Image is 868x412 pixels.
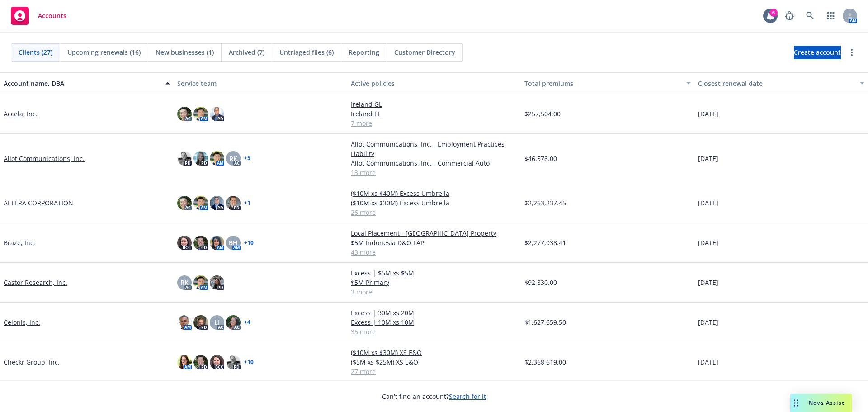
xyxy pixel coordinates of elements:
span: $2,263,237.45 [524,198,566,208]
div: Total premiums [524,79,681,88]
div: Closest renewal date [698,79,854,88]
a: 26 more [351,208,517,217]
img: photo [193,315,208,330]
span: [DATE] [698,198,718,208]
a: more [846,47,857,58]
span: $2,277,038.41 [524,238,566,247]
img: photo [193,196,208,210]
span: Can't find an account? [382,392,486,401]
a: + 1 [244,200,250,206]
span: Reporting [349,47,379,57]
a: + 10 [244,360,254,365]
span: $257,504.00 [524,109,561,118]
button: Service team [174,72,347,94]
a: 13 more [351,168,517,177]
a: Ireland EL [351,109,517,118]
span: Upcoming renewals (16) [67,47,141,57]
img: photo [177,107,192,121]
img: photo [193,236,208,250]
img: photo [226,315,241,330]
img: photo [177,236,192,250]
a: Allot Communications, Inc. - Commercial Auto [351,158,517,168]
div: 6 [769,9,778,17]
span: [DATE] [698,238,718,247]
img: photo [177,315,192,330]
span: [DATE] [698,278,718,287]
img: photo [193,107,208,121]
div: Account name, DBA [4,79,160,88]
img: photo [177,196,192,210]
a: Switch app [822,7,840,25]
a: Braze, Inc. [4,238,35,247]
span: Customer Directory [394,47,455,57]
a: ($10M xs $30M) XS E&O [351,348,517,357]
img: photo [193,151,208,166]
span: Accounts [38,12,66,19]
span: [DATE] [698,317,718,327]
img: photo [226,355,241,369]
div: Drag to move [790,394,802,412]
a: Search [801,7,819,25]
span: [DATE] [698,357,718,367]
img: photo [210,196,224,210]
div: Service team [177,79,344,88]
a: Allot Communications, Inc. [4,154,85,163]
a: 43 more [351,247,517,257]
a: 7 more [351,118,517,128]
a: + 10 [244,240,254,246]
a: Excess | 30M xs 20M [351,308,517,317]
span: $1,627,659.50 [524,317,566,327]
img: photo [210,355,224,369]
a: Accela, Inc. [4,109,38,118]
img: photo [193,275,208,290]
span: BH [229,238,238,247]
button: Total premiums [521,72,694,94]
a: 3 more [351,287,517,297]
img: photo [210,236,224,250]
span: Nova Assist [809,399,844,407]
span: [DATE] [698,109,718,118]
img: photo [210,107,224,121]
a: ($10M xs $30M) Excess Umbrella [351,198,517,208]
span: RK [229,154,237,163]
a: + 5 [244,156,250,161]
a: $5M Primary [351,278,517,287]
img: photo [193,355,208,369]
span: $2,368,619.00 [524,357,566,367]
a: Ireland GL [351,99,517,109]
img: photo [210,275,224,290]
span: RK [180,278,189,287]
a: $5M Indonesia D&O LAP [351,238,517,247]
a: Castor Research, Inc. [4,278,67,287]
a: 27 more [351,367,517,376]
a: Search for it [449,392,486,401]
span: [DATE] [698,154,718,163]
span: New businesses (1) [156,47,214,57]
button: Nova Assist [790,394,852,412]
span: LI [214,317,220,327]
img: photo [177,151,192,166]
a: + 4 [244,320,250,325]
span: $46,578.00 [524,154,557,163]
a: ALTERA CORPORATION [4,198,73,208]
button: Active policies [347,72,521,94]
button: Closest renewal date [694,72,868,94]
a: Celonis, Inc. [4,317,40,327]
a: Create account [794,46,841,59]
span: Create account [794,44,841,61]
span: $92,830.00 [524,278,557,287]
a: Excess | $5M xs $5M [351,268,517,278]
a: 35 more [351,327,517,336]
a: ($10M xs $40M) Excess Umbrella [351,189,517,198]
a: Accounts [7,3,70,28]
a: Checkr Group, Inc. [4,357,60,367]
span: Untriaged files (6) [279,47,334,57]
div: Active policies [351,79,517,88]
a: Allot Communications, Inc. - Employment Practices Liability [351,139,517,158]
